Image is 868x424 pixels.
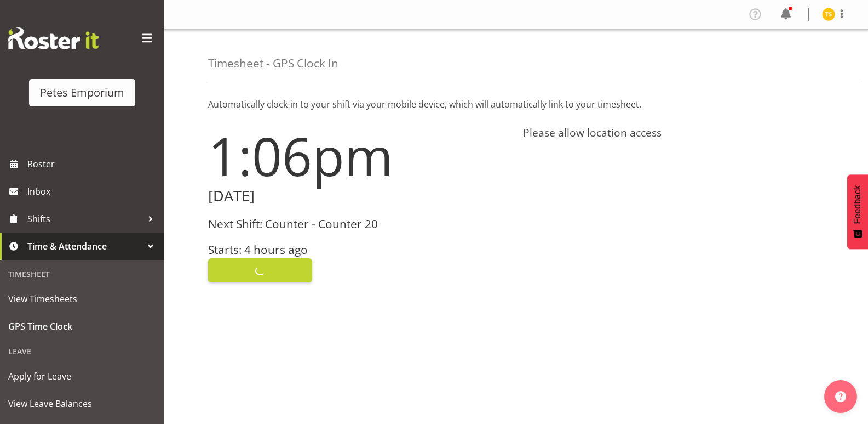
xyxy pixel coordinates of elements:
[8,395,156,412] span: View Leave Balances
[523,126,825,139] h4: Please allow location access
[8,27,99,49] img: Rosterit website logo
[40,84,124,101] div: Petes Emporium
[853,185,863,224] span: Feedback
[8,291,156,307] span: View Timesheets
[208,126,510,185] h1: 1:06pm
[3,340,162,363] div: Leave
[8,318,156,335] span: GPS Time Clock
[3,263,162,285] div: Timesheet
[208,57,338,70] h4: Timesheet - GPS Clock In
[27,156,159,172] span: Roster
[3,363,162,390] a: Apply for Leave
[208,244,510,256] h3: Starts: 4 hours ago
[27,238,142,255] span: Time & Attendance
[822,8,835,21] img: tamara-straker11292.jpg
[208,218,510,230] h3: Next Shift: Counter - Counter 20
[208,188,510,205] h2: [DATE]
[27,183,159,200] span: Inbox
[847,174,868,249] button: Feedback - Show survey
[8,368,156,385] span: Apply for Leave
[3,313,162,340] a: GPS Time Clock
[208,98,824,111] p: Automatically clock-in to your shift via your mobile device, which will automatically link to you...
[27,211,142,227] span: Shifts
[3,390,162,417] a: View Leave Balances
[835,391,846,402] img: help-xxl-2.png
[3,285,162,313] a: View Timesheets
